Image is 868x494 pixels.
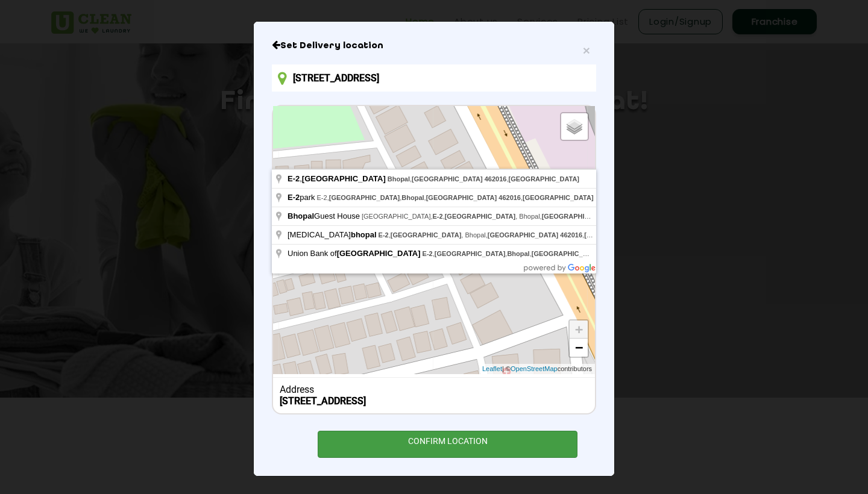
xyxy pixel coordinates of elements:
[272,64,596,92] input: Enter location
[288,174,300,183] span: E-2
[317,194,594,201] span: E-2, , , ,
[388,175,579,183] span: , ,
[337,249,421,258] span: [GEOGRAPHIC_DATA]
[523,194,594,201] span: [GEOGRAPHIC_DATA]
[379,231,655,239] span: , , Bhopal, ,
[509,175,580,183] span: [GEOGRAPHIC_DATA]
[391,231,462,239] span: [GEOGRAPHIC_DATA]
[561,113,588,140] a: Layers
[498,194,521,201] span: 462016
[511,364,558,374] a: OpenStreetMap
[570,339,588,357] a: Zoom out
[426,194,497,201] span: [GEOGRAPHIC_DATA]
[280,384,589,395] div: Address
[388,175,410,183] span: Bhopal
[583,43,590,57] span: ×
[280,395,366,407] b: [STREET_ADDRESS]
[362,213,709,220] span: [GEOGRAPHIC_DATA], , , Bhopal, ,
[288,230,379,239] span: [MEDICAL_DATA]
[329,194,400,201] span: [GEOGRAPHIC_DATA]
[507,250,529,257] span: Bhopal
[288,211,314,220] span: Bhopal
[423,250,433,257] span: E-2
[288,174,388,183] span: ,
[288,211,362,220] span: Guest House
[288,249,423,258] span: Union Bank of
[570,320,588,339] a: Zoom in
[560,231,582,239] span: 462016
[302,174,386,183] span: [GEOGRAPHIC_DATA]
[318,431,577,458] div: CONFIRM LOCATION
[488,231,559,239] span: [GEOGRAPHIC_DATA]
[433,213,443,220] span: E-2
[288,193,300,202] span: E-2
[412,175,483,183] span: [GEOGRAPHIC_DATA]
[423,250,699,257] span: , , , , [GEOGRAPHIC_DATA]
[435,250,506,257] span: [GEOGRAPHIC_DATA]
[351,230,377,239] span: bhopal
[445,213,516,220] span: [GEOGRAPHIC_DATA]
[532,250,603,257] span: [GEOGRAPHIC_DATA]
[542,213,613,220] span: [GEOGRAPHIC_DATA]
[485,175,507,183] span: 462016
[583,44,590,57] button: Close
[288,193,317,202] span: park
[379,231,389,239] span: E-2
[584,231,655,239] span: [GEOGRAPHIC_DATA]
[482,364,502,374] a: Leaflet
[401,194,424,201] span: Bhopal
[272,40,596,52] h6: Close
[479,364,595,374] div: | © contributors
